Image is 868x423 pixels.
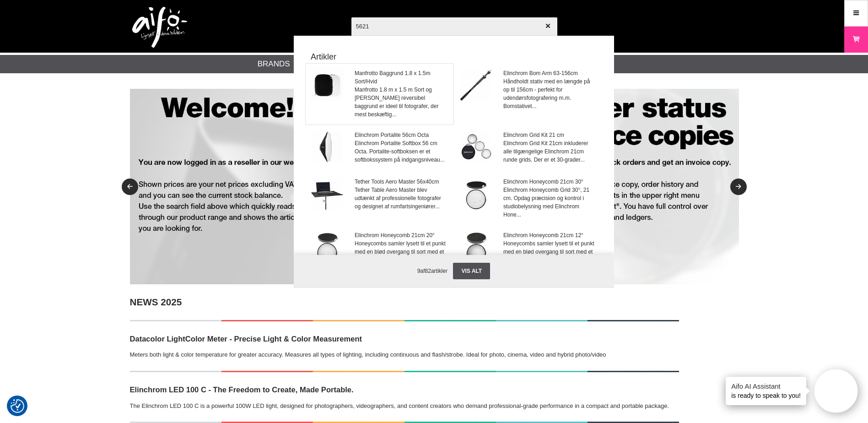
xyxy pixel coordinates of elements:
[355,131,447,139] span: Elinchrom Portalite 56cm Octa
[355,239,447,264] span: Honeycombs samler lysett til et punkt med en blød overgang til sort med et minimum af lystab. Pas...
[454,64,602,125] a: Elinchrom Bom Arm 63-156cmHåndholdt stativ med en længde på op til 156cm - perfekt for udendørsfo...
[306,226,453,271] a: Elinchrom Honeycomb 21cm 20°Honeycombs samler lysett til et punkt med en blød overgang til sort m...
[355,69,447,86] span: Manfrotto Baggrund 1.8 x 1.5m Sort/Hvid
[431,268,447,274] span: artikler
[311,69,343,101] img: la5621.jpg
[306,125,453,171] a: Elinchrom Portalite 56cm OctaElinchrom Portalite Softbox 56 cm Octa. Portalite-softboksen er et s...
[503,231,596,239] span: Elinchrom Honeycomb 21cm 12°
[305,51,603,63] strong: Artikler
[460,69,492,101] img: el31049-01.jpg
[503,186,596,219] span: Elinchrom Honeycomb Grid 30°, 21 cm. Opdag præcision og kontrol i studiobelysning med Elinchrom H...
[258,58,290,70] a: Brands
[355,139,447,164] span: Elinchrom Portalite Softbox 56 cm Octa. Portalite-softboksen er et softbokssystem på indgangsnive...
[425,268,431,274] span: 82
[460,131,492,163] img: el26011-001.jpg
[460,231,492,263] img: el26054-grid-01.jpg
[454,172,602,225] a: Elinchrom Honeycomb 21cm 30°Elinchrom Honeycomb Grid 30°, 21 cm. Opdag præcision og kontrol i stu...
[11,399,24,413] img: Revisit consent button
[454,226,602,271] a: Elinchrom Honeycomb 21cm 12°Honeycombs samler lysett til et punkt med en blød overgang til sort m...
[454,125,602,171] a: Elinchrom Grid Kit 21 cmElinchrom Grid Kit 21cm inkluderer alle tilgængelige Elinchrom 21cm runde...
[460,178,492,210] img: el26052-grid-01.jpg
[453,263,490,279] a: Vis alt
[11,398,24,414] button: Samtykkepræferencer
[503,178,596,186] span: Elinchrom Honeycomb 21cm 30°
[503,131,596,139] span: Elinchrom Grid Kit 21 cm
[503,69,596,77] span: Elinchrom Bom Arm 63-156cm
[355,186,447,211] span: Tether Table Aero Master blev udtænkt af professionelle fotografer og designet af rumfartsingeniø...
[306,64,453,125] a: Manfrotto Baggrund 1.8 x 1.5m Sort/HvidManfrotto 1.8 m x 1.5 m Sort og [PERSON_NAME] reversibel b...
[311,178,343,210] img: tt-tta1mblk-001.jpg
[351,10,557,42] input: Søg efter produkter...
[417,268,421,274] span: 9
[503,139,596,164] span: Elinchrom Grid Kit 21cm inkluderer alle tilgængelige Elinchrom 21cm runde grids. Der er et 30-gra...
[355,86,447,119] span: Manfrotto 1.8 m x 1.5 m Sort og [PERSON_NAME] reversibel baggrund er ideel til fotografer, der me...
[355,178,447,186] span: Tether Tools Aero Master 56x40cm
[306,172,453,225] a: Tether Tools Aero Master 56x40cmTether Table Aero Master blev udtænkt af professionelle fotografe...
[421,268,425,274] span: af
[503,239,596,264] span: Honeycombs samler lysett til et punkt med en blød overgang til sort med et minimum af lystab. Pas...
[503,77,596,110] span: Håndholdt stativ med en længde på op til 156cm - perfekt for udendørsfotografering m.m. Bomstativ...
[311,131,343,163] img: el26152-portalite-se.jpg
[132,7,187,48] img: logo.png
[355,231,447,239] span: Elinchrom Honeycomb 21cm 20°
[311,231,343,263] img: el26053-grid-01.jpg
